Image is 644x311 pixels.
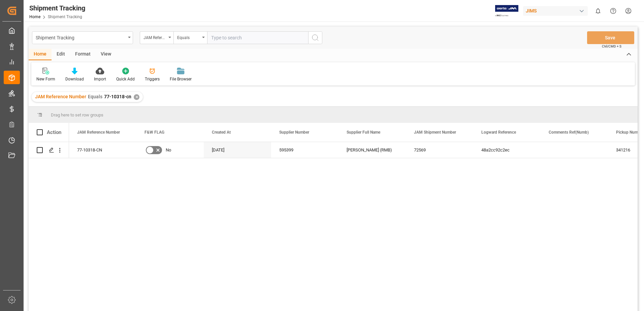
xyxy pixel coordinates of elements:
span: Comments Ref(Numb) [549,130,589,135]
span: F&W FLAG [144,130,164,135]
input: Type to search [207,31,308,44]
div: Triggers [145,76,160,82]
div: Home [29,49,52,60]
div: Shipment Tracking [29,3,85,13]
div: Shipment Tracking [36,33,126,41]
span: Drag here to set row groups [51,112,103,117]
div: [PERSON_NAME] (RMB) [339,142,406,158]
button: show 0 new notifications [590,3,606,19]
span: JAM Reference Number [35,94,86,99]
span: Supplier Full Name [347,130,380,135]
div: 48a2cc92c2ec [473,142,541,158]
span: Equals [88,94,102,99]
div: ✕ [134,94,139,100]
div: Quick Add [116,76,135,82]
div: Download [65,76,84,82]
span: JAM Reference Number [77,130,120,135]
button: open menu [32,31,133,44]
div: [DATE] [204,142,271,158]
div: JAM Reference Number [143,33,166,41]
div: 77-10318-CN [69,142,136,158]
span: No [166,142,171,158]
span: 77-10318-cn [104,94,131,99]
div: Equals [177,33,200,41]
button: Help Center [606,3,621,19]
img: Exertis%20JAM%20-%20Email%20Logo.jpg_1722504956.jpg [495,5,518,17]
div: JIMS [523,6,588,16]
div: File Browser [170,76,192,82]
button: JIMS [523,4,590,17]
div: Action [47,129,61,135]
div: New Form [36,76,55,82]
span: Ctrl/CMD + S [602,44,621,49]
span: Created At [212,130,231,135]
span: Logward Reference [481,130,516,135]
div: Edit [52,49,70,60]
div: 595399 [271,142,339,158]
div: View [96,49,116,60]
button: open menu [140,31,173,44]
div: Format [70,49,96,60]
span: Pickup Number [616,130,644,135]
button: open menu [173,31,207,44]
div: 72569 [406,142,473,158]
span: Supplier Number [279,130,309,135]
button: Save [587,31,634,44]
span: JAM Shipment Number [414,130,456,135]
div: Import [94,76,106,82]
button: search button [308,31,322,44]
a: Home [29,14,40,19]
div: Press SPACE to select this row. [29,142,69,158]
